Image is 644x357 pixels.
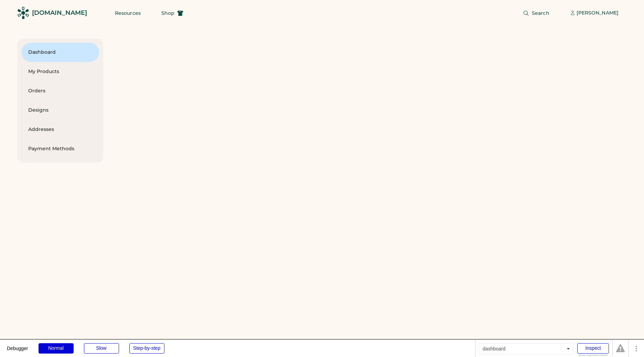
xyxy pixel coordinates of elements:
div: Inspect [577,343,609,354]
span: Shop [161,11,174,16]
div: Addresses [28,126,92,133]
div: Debugger [7,340,28,351]
div: Step-by-step [129,343,164,354]
div: Show responsive boxes [577,354,609,357]
div: dashboard [479,343,573,354]
img: Rendered Logo - Screens [17,7,29,19]
button: Shop [153,6,192,20]
div: Designs [28,107,92,114]
div: [DOMAIN_NAME] [32,9,87,17]
button: Search [515,6,558,20]
div: Slow [84,343,119,354]
button: Resources [107,6,149,20]
div: Orders [28,88,92,94]
div: Normal [39,343,74,354]
div: Payment Methods [28,145,92,152]
div: My Products [28,68,92,75]
div: [PERSON_NAME] [577,10,619,17]
div: Dashboard [28,49,92,56]
span: Search [532,11,549,16]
